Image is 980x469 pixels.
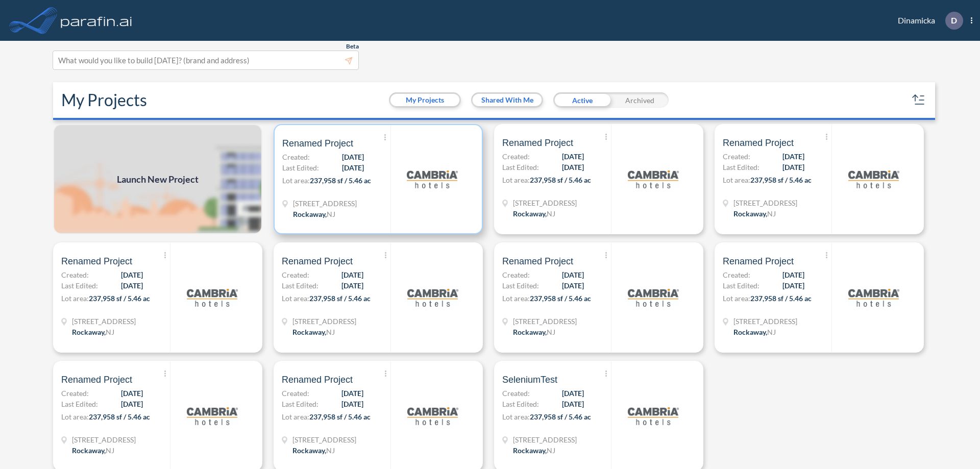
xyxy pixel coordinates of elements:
span: 321 Mt Hope Ave [72,316,136,327]
span: 237,958 sf / 5.46 ac [89,412,150,421]
span: Lot area: [61,294,89,303]
span: [DATE] [341,399,363,409]
span: 321 Mt Hope Ave [292,316,356,327]
img: logo [187,390,238,441]
div: Rockaway, NJ [733,327,776,337]
span: Last Edited: [502,280,539,291]
span: NJ [547,328,555,336]
span: 321 Mt Hope Ave [72,434,136,445]
span: Created: [502,388,530,399]
div: Rockaway, NJ [733,208,776,219]
button: sort [911,92,927,108]
span: [DATE] [121,280,143,291]
span: Last Edited: [61,280,98,291]
span: Created: [282,269,309,280]
span: 321 Mt Hope Ave [513,316,577,327]
div: Rockaway, NJ [513,327,555,337]
span: NJ [326,446,335,455]
span: Renamed Project [502,255,573,267]
span: Lot area: [502,294,530,303]
span: Rockaway , [292,446,326,455]
span: NJ [106,328,114,336]
img: logo [628,390,679,441]
span: Renamed Project [723,255,794,267]
div: Rockaway, NJ [513,445,555,456]
span: [DATE] [342,162,364,173]
img: logo [407,390,458,441]
span: Lot area: [282,412,309,421]
span: 237,958 sf / 5.46 ac [309,412,371,421]
span: Lot area: [502,176,530,184]
span: [DATE] [121,269,143,280]
span: 321 Mt Hope Ave [733,316,797,327]
span: [DATE] [562,269,584,280]
span: Created: [723,151,750,162]
div: Rockaway, NJ [72,445,114,456]
span: Lot area: [723,294,750,303]
span: [DATE] [121,388,143,399]
img: logo [628,272,679,323]
span: SeleniumTest [502,374,557,386]
span: [DATE] [562,388,584,399]
span: Created: [723,269,750,280]
div: Rockaway, NJ [72,327,114,337]
span: 321 Mt Hope Ave [292,434,356,445]
span: [DATE] [782,269,804,280]
span: Renamed Project [723,137,794,149]
span: [DATE] [782,280,804,291]
img: add [53,124,262,234]
span: 321 Mt Hope Ave [513,198,577,208]
span: [DATE] [341,388,363,399]
span: 237,958 sf / 5.46 ac [530,294,591,303]
div: Dinamicka [883,12,972,30]
span: Last Edited: [502,162,539,172]
div: Rockaway, NJ [293,209,335,219]
img: logo [187,272,238,323]
span: Lot area: [61,412,89,421]
span: NJ [767,328,776,336]
span: Last Edited: [282,280,318,291]
span: Launch New Project [117,172,199,186]
span: Created: [502,269,530,280]
span: 237,958 sf / 5.46 ac [750,294,812,303]
span: [DATE] [562,151,584,162]
span: Lot area: [282,294,309,303]
span: 237,958 sf / 5.46 ac [89,294,150,303]
img: logo [407,154,458,205]
span: Lot area: [282,176,310,185]
span: Created: [61,269,89,280]
span: [DATE] [562,399,584,409]
img: logo [407,272,458,323]
span: Rockaway , [513,446,547,455]
span: Renamed Project [282,255,353,267]
img: logo [848,154,899,205]
span: NJ [326,328,335,336]
button: My Projects [390,94,459,106]
span: NJ [767,209,776,218]
span: Renamed Project [282,374,353,386]
span: Beta [346,42,359,51]
span: NJ [547,446,555,455]
span: Renamed Project [61,374,132,386]
img: logo [59,10,134,31]
span: Created: [61,388,89,399]
div: Rockaway, NJ [292,327,335,337]
span: 237,958 sf / 5.46 ac [310,176,371,185]
span: Last Edited: [723,162,759,172]
span: Last Edited: [723,280,759,291]
div: Active [553,92,611,108]
span: 237,958 sf / 5.46 ac [530,412,591,421]
span: Lot area: [723,176,750,184]
span: Created: [282,152,310,162]
span: Lot area: [502,412,530,421]
span: Renamed Project [282,137,353,150]
span: 237,958 sf / 5.46 ac [309,294,371,303]
span: Last Edited: [61,399,98,409]
span: NJ [106,446,114,455]
span: Rockaway , [293,210,327,218]
span: [DATE] [121,399,143,409]
img: logo [848,272,899,323]
span: Rockaway , [513,209,547,218]
div: Archived [611,92,669,108]
button: Shared With Me [473,94,542,106]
